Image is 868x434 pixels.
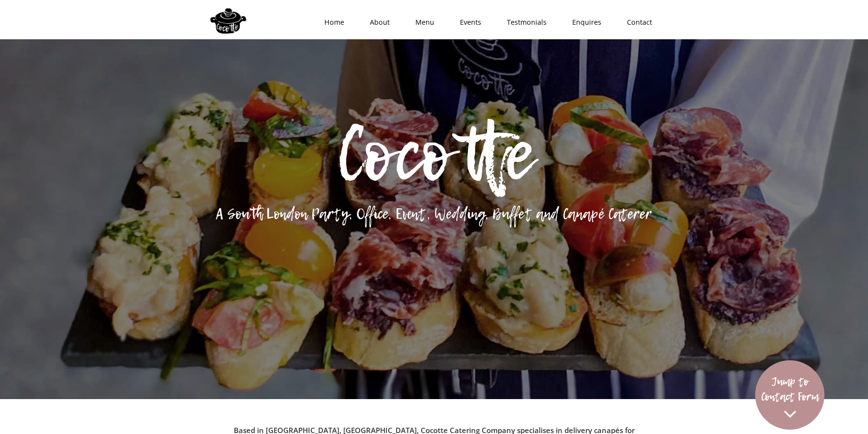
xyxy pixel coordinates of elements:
a: Home [308,8,354,37]
a: Contact [611,8,662,37]
a: Events [444,8,491,37]
a: Testmonials [491,8,556,37]
a: Menu [399,8,444,37]
a: About [354,8,399,37]
a: Enquires [556,8,611,37]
